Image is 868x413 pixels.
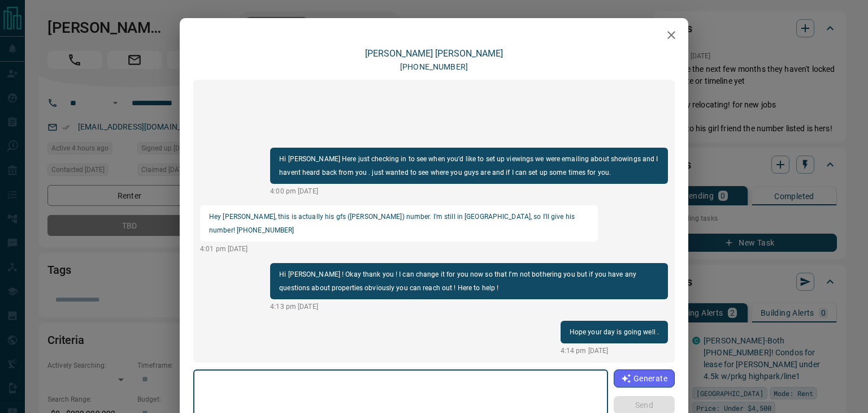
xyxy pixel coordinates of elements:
[365,48,503,59] a: [PERSON_NAME] [PERSON_NAME]
[614,369,675,388] button: Generate
[561,346,668,356] p: 4:14 pm [DATE]
[400,61,468,73] p: [PHONE_NUMBER]
[279,268,659,295] p: Hi [PERSON_NAME] ! Okay thank you ! I can change it for you now so that I’m not bothering you but...
[570,325,659,339] p: Hope your day is going well .
[279,152,659,179] p: Hi [PERSON_NAME] Here just checking in to see when you'd like to set up viewings we were emailing...
[200,244,598,254] p: 4:01 pm [DATE]
[209,210,589,237] p: Hey [PERSON_NAME], this is actually his gfs ([PERSON_NAME]) number. I'm still in [GEOGRAPHIC_DATA...
[270,302,668,312] p: 4:13 pm [DATE]
[270,186,668,196] p: 4:00 pm [DATE]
